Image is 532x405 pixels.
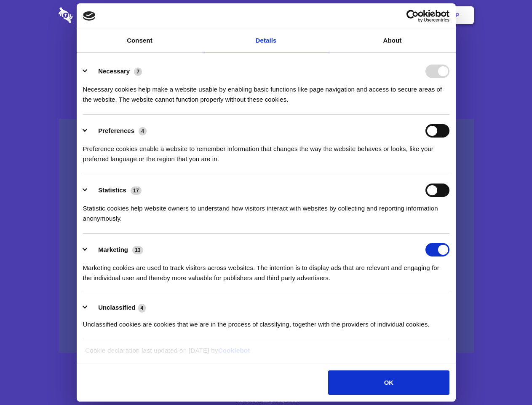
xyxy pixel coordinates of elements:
button: Necessary (7) [83,65,147,78]
span: 4 [139,127,147,135]
div: Statistic cookies help website owners to understand how visitors interact with websites by collec... [83,197,449,224]
a: Wistia video thumbnail [59,119,474,353]
img: logo-wordmark-white-trans-d4663122ce5f474addd5e946df7df03e33cb6a1c49d2221995e7729f52c070b2.svg [59,7,131,23]
button: Preferences (4) [83,124,152,138]
div: Cookie declaration last updated on [DATE] by [79,346,453,362]
h1: Eliminate Slack Data Loss. [59,38,474,68]
a: Usercentrics Cookiebot - opens in a new window [376,10,449,22]
a: Pricing [247,2,284,28]
div: Marketing cookies are used to track visitors across websites. The intention is to display ads tha... [83,256,449,283]
a: Consent [77,29,203,52]
img: logo [83,11,96,21]
a: About [329,29,456,52]
button: Unclassified (4) [83,302,151,313]
label: Preferences [98,127,134,134]
button: Marketing (13) [83,243,149,256]
button: Statistics (17) [83,184,147,197]
a: Contact [342,2,380,28]
span: 7 [134,67,142,76]
label: Marketing [98,246,128,253]
iframe: Drift Widget Chat Controller [490,363,522,395]
label: Statistics [98,186,126,194]
div: Unclassified cookies are cookies that we are in the process of classifying, together with the pro... [83,313,449,329]
button: OK [328,370,449,395]
div: Necessary cookies help make a website usable by enabling basic functions like page navigation and... [83,78,449,105]
span: 17 [131,186,142,195]
span: 13 [132,246,143,254]
a: Login [382,2,419,28]
div: Preference cookies enable a website to remember information that changes the way the website beha... [83,138,449,164]
span: 4 [138,304,146,312]
a: Details [203,29,329,52]
label: Necessary [98,67,130,75]
h4: Auto-redaction of sensitive data, encrypted data sharing and self-destructing private chats. Shar... [59,77,474,105]
a: Cookiebot [218,347,250,354]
